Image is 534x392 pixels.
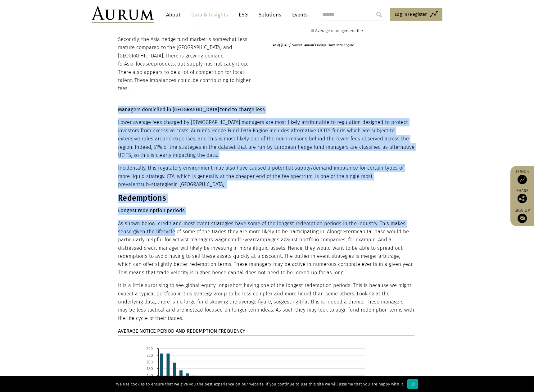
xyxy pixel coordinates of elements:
a: Sign up [514,208,531,223]
span: Asia-focused [124,61,154,67]
a: Events [289,9,308,21]
p: Incidentally, this regulatory environment may also have caused a potential supply/demand imbalanc... [118,164,414,189]
span: Log in/Register [395,11,427,18]
img: Share this post [518,194,527,203]
input: Submit [373,8,385,21]
h3: Redemptions [118,194,414,203]
img: Aurum [92,6,154,23]
p: Secondly, the Asia hedge fund market is somewhat less mature compared to the [GEOGRAPHIC_DATA] an... [118,35,260,93]
a: Funds [514,169,531,184]
a: ESG [236,9,251,21]
p: It is a little surprising to see global equity long/short having one of the longest redemption pe... [118,281,414,322]
a: About [163,9,183,21]
p: Lower average fees charged by [DEMOGRAPHIC_DATA] managers are most likely attributable to regulat... [118,118,414,159]
strong: AVERAGE NOTICE PERIOD AND REDEMPTION FREQUENCY [118,328,245,334]
div: Ok [407,379,418,389]
strong: Managers domiciled in [GEOGRAPHIC_DATA] tend to charge less [118,107,265,112]
span: multi-year [230,237,255,243]
span: longer-term [330,229,357,235]
p: As shown below, credit and most event strategies have some of the longest redemption periods in t... [118,220,414,277]
a: Solutions [256,9,284,21]
a: Data & Insights [188,9,231,21]
a: Log in/Register [390,8,442,21]
img: Sign up to our newsletter [518,214,527,223]
p: As of [DATE]. Source: Aurum’s Hedge Fund Data Engine [273,39,407,48]
div: Share [514,189,531,203]
img: Access Funds [518,175,527,184]
span: sub-strategies [140,181,174,187]
strong: Longest redemption periods [118,207,185,213]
